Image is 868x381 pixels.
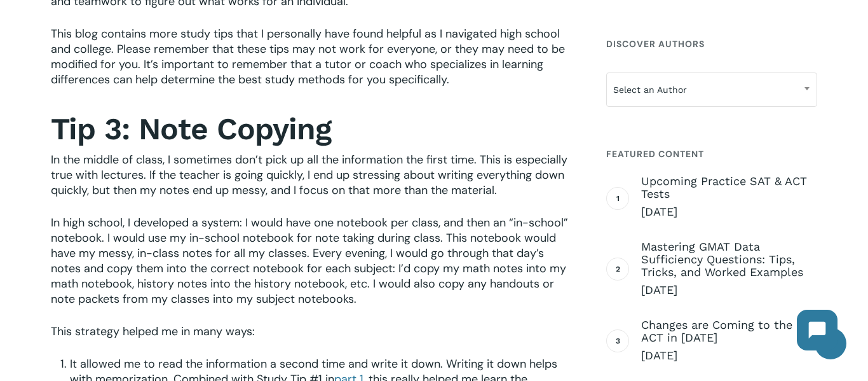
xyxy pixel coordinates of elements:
[606,142,817,165] h4: Featured Content
[51,324,255,339] span: This strategy helped me in many ways:
[607,76,817,103] span: Select an Author
[606,32,817,55] h4: Discover Authors
[51,215,568,307] span: In high school, I developed a system: I would have one notebook per class, and then an “in-school...
[641,240,817,298] a: Mastering GMAT Data Sufficiency Questions: Tips, Tricks, and Worked Examples [DATE]
[51,152,567,198] span: In the middle of class, I sometimes don’t pick up all the information the first time. This is esp...
[51,26,565,87] span: This blog contains more study tips that I personally have found helpful as I navigated high schoo...
[580,297,850,363] iframe: Chatbot
[606,73,817,107] span: Select an Author
[51,111,331,147] strong: Tip 3: Note Copying
[641,282,817,298] span: [DATE]
[641,175,817,219] a: Upcoming Practice SAT & ACT Tests [DATE]
[641,240,817,279] span: Mastering GMAT Data Sufficiency Questions: Tips, Tricks, and Worked Examples
[641,175,817,200] span: Upcoming Practice SAT & ACT Tests
[641,204,817,219] span: [DATE]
